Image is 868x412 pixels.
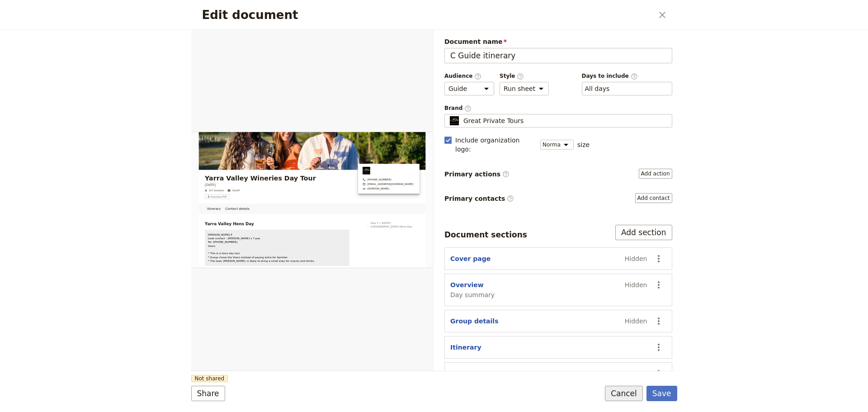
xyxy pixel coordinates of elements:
span: ​ [464,105,472,111]
span: Hidden [625,369,647,378]
span: Primary actions [444,170,509,179]
span: [EMAIL_ADDRESS][DOMAIN_NAME] [421,120,532,129]
span: ​ [517,73,524,79]
span: ​ [507,195,514,202]
span: Style [500,72,549,80]
button: Primary actions​ [639,169,672,179]
span: Include organization logo : [455,136,535,154]
button: Primary contacts​ [635,193,672,203]
a: Contact details [76,171,145,196]
button: Day 1 • [DATE] [GEOGRAPHIC_DATA] Hens Day [422,213,528,231]
button: Add section [615,225,672,240]
span: ​ [631,73,638,79]
button: Share [191,386,225,401]
img: Profile [448,116,460,125]
button: Cover page [450,254,491,263]
button: Save [646,386,677,401]
span: ​ [502,170,509,178]
select: Style​ [500,82,549,95]
span: 0/7 booked [42,135,78,144]
span: ​ [474,73,481,79]
span: Brand [444,104,672,112]
span: Yarra Valley Hens Day [33,214,150,225]
button: Cancel [605,386,643,401]
span: Not shared [191,375,228,382]
span: [DATE] [33,121,59,132]
button: Actions [651,313,666,329]
button: Days to include​Clear input [585,84,610,93]
button: Actions [651,251,666,266]
span: Days to include [582,72,672,80]
span: Hidden [625,254,647,263]
span: [DOMAIN_NAME] [421,131,474,140]
button: Actions [651,277,666,293]
span: size [577,140,590,149]
select: Audience​ [444,82,494,95]
button: ​Download PDF [33,149,91,160]
span: Audience [444,72,494,80]
a: Itinerary [33,171,76,196]
button: Itinerary [450,343,481,352]
input: Document name [444,48,672,63]
span: Download PDF [46,151,85,158]
button: Group details [450,317,498,326]
a: greatprivatetours.com.au [410,131,532,140]
button: Actions [651,340,666,355]
a: +61 430 279 438 [410,109,532,118]
button: Actions [651,366,666,381]
div: Document sections [444,229,527,240]
span: Hidden [625,280,647,289]
select: size [540,140,574,150]
span: Day summary [450,290,495,299]
button: Suppliers and services [450,369,531,378]
span: 3 staff [98,135,116,144]
button: Close dialog [655,7,670,23]
span: Hidden [625,317,647,326]
span: Primary contacts [444,194,514,203]
span: Great Private Tours [463,116,524,125]
img: Great Private Tours logo [410,83,428,101]
a: bookings@greatprivatetours.com.au [410,120,532,129]
span: [PERSON_NAME] E Lead contact - [PERSON_NAME] x 7 pax Tel: [PHONE_NUMBER] Viano * This is a hens d... [40,242,294,312]
span: [PHONE_NUMBER] [421,109,479,118]
span: Document name [444,37,672,46]
button: Overview [450,280,484,289]
h2: Edit document [202,8,653,22]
